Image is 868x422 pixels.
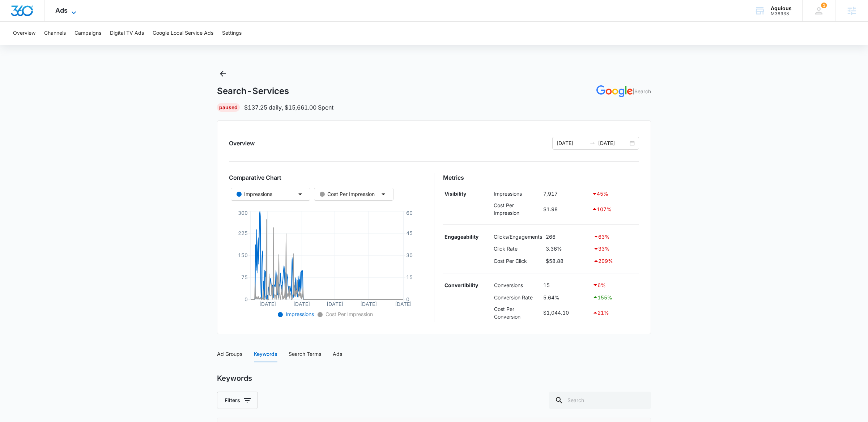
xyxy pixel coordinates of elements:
[821,3,827,8] div: notifications count
[284,311,314,317] span: Impressions
[593,257,637,265] div: 209 %
[592,189,637,198] div: 45 %
[492,200,541,218] td: Cost Per Impression
[406,230,413,236] tspan: 45
[217,86,289,97] h1: Search-Services
[542,303,591,322] td: $1,044.10
[153,22,213,45] button: Google Local Service Ads
[598,139,628,147] input: End date
[238,210,248,216] tspan: 300
[314,188,393,201] button: Cost Per Impression
[541,188,590,200] td: 7,917
[333,350,342,358] div: Ads
[590,140,595,146] span: to
[544,255,591,267] td: $58.88
[592,308,637,317] div: 21 %
[259,301,276,307] tspan: [DATE]
[406,274,413,280] tspan: 15
[542,291,591,303] td: 5.64%
[492,255,544,267] td: Cost Per Click
[592,293,637,302] div: 155 %
[771,5,792,11] div: account name
[231,188,310,201] button: Impressions
[542,279,591,291] td: 15
[238,252,248,258] tspan: 150
[593,244,637,253] div: 33 %
[492,188,541,200] td: Impressions
[492,243,544,255] td: Click Rate
[771,11,792,16] div: account id
[293,301,310,307] tspan: [DATE]
[217,392,258,409] button: Filters
[633,88,651,95] p: | Search
[493,303,542,322] td: Cost Per Conversion
[229,173,425,182] h3: Comparative Chart
[593,232,637,241] div: 63 %
[406,296,409,302] tspan: 0
[544,243,591,255] td: 3.36%
[327,301,343,307] tspan: [DATE]
[444,282,478,288] strong: Convertibility
[44,22,66,45] button: Channels
[254,350,277,358] div: Keywords
[244,296,248,302] tspan: 0
[444,234,478,240] strong: Engageability
[217,374,252,383] h2: Keywords
[229,139,255,148] h2: Overview
[13,22,35,45] button: Overview
[222,22,242,45] button: Settings
[592,281,637,289] div: 6 %
[444,191,466,197] strong: Visibility
[557,139,587,147] input: Start date
[217,68,229,80] button: Back
[241,274,248,280] tspan: 75
[549,392,651,409] input: Search
[244,103,333,112] p: $137.25 daily , $15,661.00 Spent
[492,230,544,243] td: Clicks/Engagements
[237,190,272,198] div: Impressions
[55,7,68,14] span: Ads
[821,3,827,8] span: 1
[110,22,144,45] button: Digital TV Ads
[544,230,591,243] td: 266
[406,252,413,258] tspan: 30
[493,291,542,303] td: Conversion Rate
[324,311,373,317] span: Cost Per Impression
[320,190,375,198] div: Cost Per Impression
[443,173,639,182] h3: Metrics
[406,210,413,216] tspan: 60
[75,22,101,45] button: Campaigns
[395,301,412,307] tspan: [DATE]
[217,103,240,112] div: Paused
[541,200,590,218] td: $1.98
[596,85,633,97] img: GOOGLE_ADS
[238,230,248,236] tspan: 225
[360,301,377,307] tspan: [DATE]
[289,350,321,358] div: Search Terms
[493,279,542,291] td: Conversions
[217,350,242,358] div: Ad Groups
[590,140,595,146] span: swap-right
[592,205,637,213] div: 107 %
